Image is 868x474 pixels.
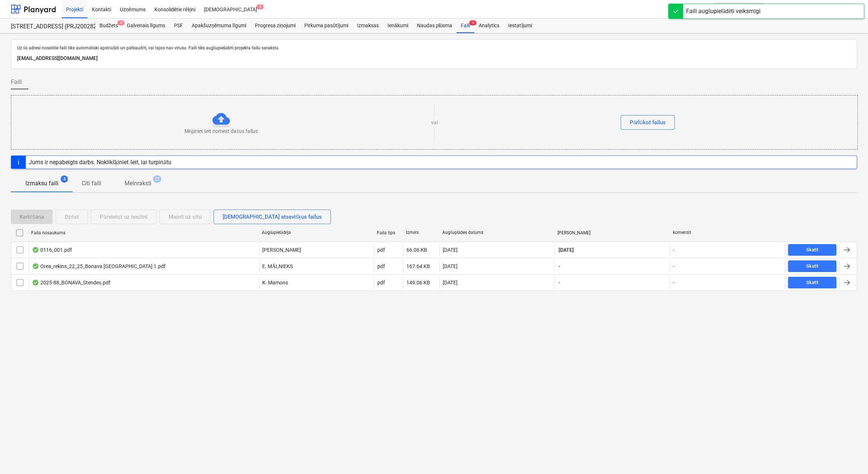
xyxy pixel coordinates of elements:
a: Izmaksas [353,19,383,33]
button: Pārlūkot failus [621,115,675,130]
span: Faili [11,78,22,86]
div: Augšuplādes datums [442,230,552,235]
p: K. Mamons [262,279,288,286]
button: Skatīt [788,260,836,272]
span: 4 [117,20,125,25]
button: Skatīt [788,244,836,256]
div: 149.06 KB [406,280,430,285]
iframe: Chat Widget [832,439,868,474]
p: Citi faili [82,179,101,188]
div: Skatīt [806,246,819,254]
p: Izmaksu faili [25,179,58,188]
p: Uz šo adresi nosūtītie faili tiks automātiski apstrādāti un pārbaudīti, vai tajos nav vīrusu. Fai... [17,45,851,51]
a: Progresa ziņojumi [251,19,300,33]
div: Skatīt [806,279,819,287]
div: Pārlūkot failus [630,118,666,127]
div: Budžets [95,19,122,33]
div: [STREET_ADDRESS] (PRJ2002826) 2601978 [11,23,86,31]
div: OCR pabeigts [32,280,39,285]
div: - [673,247,674,253]
div: 66.06 KB [406,247,427,253]
div: [DEMOGRAPHIC_DATA] atsevišķus failus [223,212,322,222]
div: [DATE] [443,247,458,253]
span: 5 [256,4,264,9]
p: E. MĀLNIEKS [262,263,293,270]
p: [EMAIL_ADDRESS][DOMAIN_NAME] [17,54,851,63]
p: Melnraksti [125,179,151,188]
div: pdf [377,247,385,253]
div: OCR pabeigts [32,263,39,269]
div: 167.64 KB [406,263,430,269]
div: 2025-88_BONAVA_Stendes.pdf [32,280,110,285]
span: - [558,279,561,286]
div: OCR pabeigts [32,247,39,253]
div: pdf [377,263,385,269]
div: - [673,280,674,285]
a: Ienākumi [383,19,413,33]
div: Jums ir nepabeigts darbs. Noklikšķiniet šeit, lai turpinātu [29,159,171,166]
div: [DATE] [443,263,458,269]
div: Augšupielādēja [262,230,371,235]
a: Iestatījumi [504,19,536,33]
span: 4 [469,20,476,25]
a: Apakšuzņēmuma līgumi [187,19,251,33]
button: Skatīt [788,277,836,288]
div: pdf [377,280,385,285]
div: Faila tips [377,230,400,235]
span: 22 [153,175,161,183]
span: [DATE] [558,246,575,254]
p: Mēģiniet šeit nomest dažus failus [184,127,258,135]
button: [DEMOGRAPHIC_DATA] atsevišķus failus [214,210,331,224]
div: [DATE] [443,280,458,285]
div: 0116_001.pdf [32,247,72,253]
div: Faili augšupielādēti veiksmīgi [686,7,760,16]
p: vai [431,119,438,126]
div: komentēt [673,230,782,235]
a: Analytics [474,19,504,33]
span: 4 [61,175,68,183]
a: Budžets4 [95,19,122,33]
a: PSF [170,19,187,33]
a: Pirkuma pasūtījumi [300,19,353,33]
p: [PERSON_NAME] [262,246,301,254]
div: Mēģiniet šeit nomest dažus failusvaiPārlūkot failus [11,95,858,150]
div: Skatīt [806,262,819,271]
span: - [558,263,561,270]
a: Galvenais līgums [122,19,170,33]
div: Orea_rekins_22_25_Bonava [GEOGRAPHIC_DATA] 1.pdf [32,263,166,269]
div: [PERSON_NAME] [557,230,667,235]
div: Faila nosaukums [31,230,256,235]
a: Faili4 [457,19,474,33]
div: Faili [457,19,474,33]
div: - [673,263,674,269]
div: Izmērs [406,230,437,235]
a: Naudas plūsma [413,19,457,33]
